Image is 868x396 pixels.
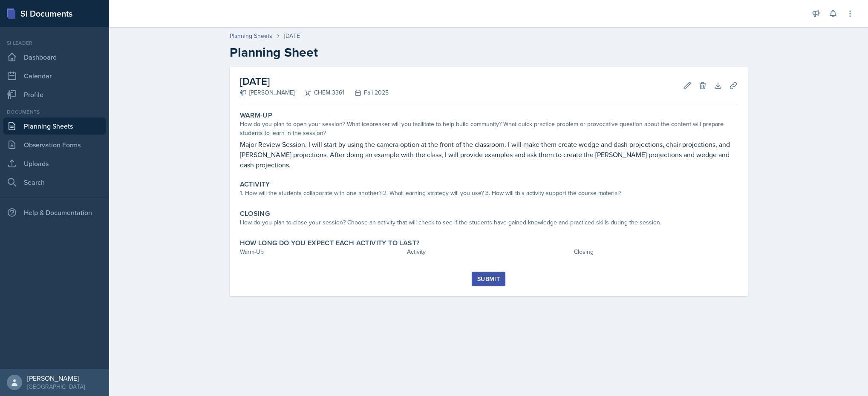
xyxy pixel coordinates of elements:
[3,39,106,47] div: Si leader
[407,247,571,256] div: Activity
[240,88,294,97] div: [PERSON_NAME]
[240,209,270,218] label: Closing
[3,155,106,172] a: Uploads
[240,139,738,170] p: Major Review Session. I will start by using the camera option at the front of the classroom. I wi...
[284,32,301,40] div: [DATE]
[240,111,273,120] label: Warm-Up
[240,189,738,198] div: 1. How will the students collaborate with one another? 2. What learning strategy will you use? 3....
[3,86,106,103] a: Profile
[240,120,738,138] div: How do you plan to open your session? What icebreaker will you facilitate to help build community...
[3,67,106,84] a: Calendar
[27,374,85,382] div: [PERSON_NAME]
[472,272,505,286] button: Submit
[3,174,106,191] a: Search
[240,180,270,189] label: Activity
[230,32,272,40] a: Planning Sheets
[27,382,85,391] div: [GEOGRAPHIC_DATA]
[3,136,106,153] a: Observation Forms
[240,218,738,227] div: How do you plan to close your session? Choose an activity that will check to see if the students ...
[3,108,106,116] div: Documents
[477,275,500,282] div: Submit
[240,247,404,256] div: Warm-Up
[3,204,106,221] div: Help & Documentation
[294,88,344,97] div: CHEM 3361
[3,118,106,135] a: Planning Sheets
[3,49,106,66] a: Dashboard
[240,239,420,247] label: How long do you expect each activity to last?
[230,45,748,60] h2: Planning Sheet
[344,88,389,97] div: Fall 2025
[574,247,738,256] div: Closing
[240,74,389,89] h2: [DATE]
